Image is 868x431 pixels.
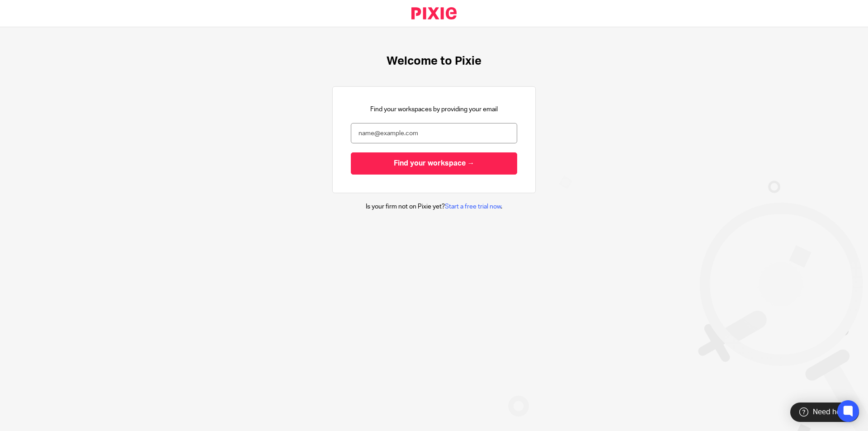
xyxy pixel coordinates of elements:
p: Is your firm not on Pixie yet? . [366,202,502,211]
p: Find your workspaces by providing your email [370,105,498,114]
input: name@example.com [351,123,517,143]
h1: Welcome to Pixie [387,54,481,68]
div: Need help? [790,403,859,422]
input: Find your workspace → [351,152,517,175]
a: Start a free trial now [445,204,501,210]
